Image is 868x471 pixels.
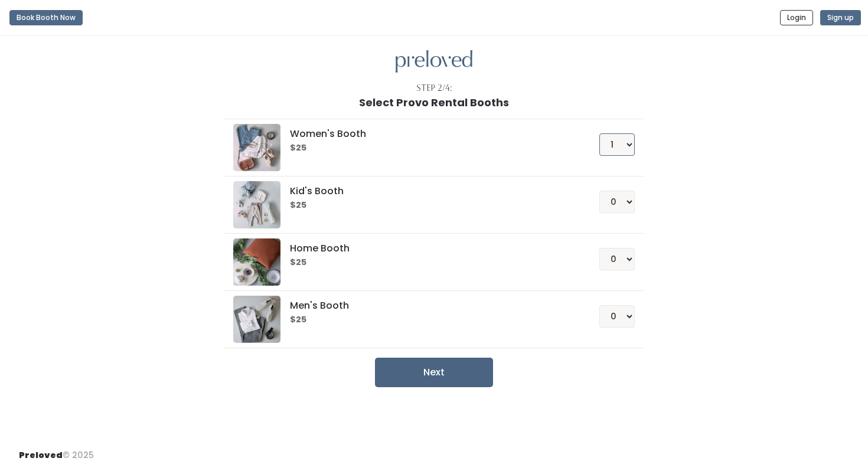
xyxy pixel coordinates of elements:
[233,124,280,171] img: preloved logo
[233,181,280,228] img: preloved logo
[19,449,63,461] span: Preloved
[290,186,570,197] h5: Kid's Booth
[820,10,861,25] button: Sign up
[780,10,813,25] button: Login
[19,440,94,462] div: © 2025
[9,5,83,31] a: Book Booth Now
[290,243,570,254] h5: Home Booth
[359,97,509,109] h1: Select Provo Rental Booths
[233,296,280,343] img: preloved logo
[9,10,83,25] button: Book Booth Now
[375,358,493,387] button: Next
[290,315,570,325] h6: $25
[396,50,472,73] img: preloved logo
[290,143,570,153] h6: $25
[416,82,452,94] div: Step 2/4:
[290,129,570,139] h5: Women's Booth
[290,201,570,210] h6: $25
[290,300,570,311] h5: Men's Booth
[233,238,280,286] img: preloved logo
[290,258,570,267] h6: $25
